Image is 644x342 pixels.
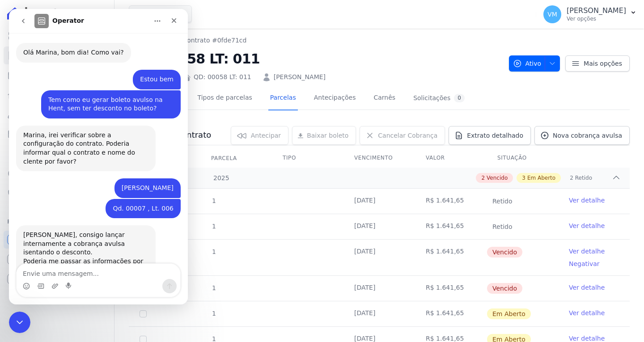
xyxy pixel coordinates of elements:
[415,189,487,214] td: R$ 1.641,65
[200,149,248,167] div: Parcela
[415,149,487,168] th: Valor
[553,131,622,140] span: Nova cobrança avulsa
[343,276,415,301] td: [DATE]
[481,174,485,182] span: 2
[28,274,35,281] button: Selecionador de GIF
[4,250,110,268] a: Conta Hent
[4,125,110,143] a: Minha Carteira
[569,247,605,256] a: Ver detalhe
[57,274,64,281] button: Start recording
[4,46,110,64] a: Contratos
[7,81,172,117] div: Vyviane diz…
[343,301,415,326] td: [DATE]
[565,55,630,72] a: Mais opções
[570,174,573,182] span: 2
[4,106,110,123] a: Clientes
[182,36,246,45] a: Contrato #0fde71cd
[14,274,21,281] button: Selecionador de Emoji
[513,55,542,72] span: Ativo
[522,174,525,182] span: 3
[211,310,216,317] span: 1
[7,216,147,271] div: [PERSON_NAME], consigo lançar internamente a cobrança avulsa isentando o desconto.Poderia me pass...
[274,72,326,82] a: [PERSON_NAME]
[7,169,172,190] div: Vyviane diz…
[454,94,465,102] div: 0
[104,195,165,204] div: Qd. 00007 , Lt. 006
[14,222,140,248] div: [PERSON_NAME], consigo lançar internamente a cobrança avulsa isentando o desconto.
[487,149,558,168] th: Situação
[4,86,110,104] a: Lotes
[153,270,168,284] button: Enviar uma mensagem
[343,189,415,214] td: [DATE]
[343,149,415,168] th: Vencimento
[584,59,622,68] span: Mais opções
[415,301,487,326] td: R$ 1.641,65
[527,174,555,182] span: Em Aberto
[567,6,626,15] p: [PERSON_NAME]
[129,49,502,69] h2: QD: 00058 LT: 011
[8,255,171,270] textarea: Envie uma mensagem...
[211,197,216,204] span: 1
[9,312,30,333] iframe: Intercom live chat
[487,221,518,232] span: Retido
[42,274,50,281] button: Upload do anexo
[97,190,172,210] div: Qd. 00007 , Lt. 006
[113,175,165,184] div: [PERSON_NAME]
[569,283,605,292] a: Ver detalhe
[4,165,110,182] a: Crédito
[9,9,188,304] iframe: Intercom live chat
[4,231,110,249] a: Recebíveis
[312,87,358,110] a: Antecipações
[343,214,415,239] td: [DATE]
[7,61,172,81] div: Vyviane diz…
[4,145,110,163] a: Transferências
[124,61,172,80] div: Estou bem
[536,2,644,27] button: VM [PERSON_NAME] Ver opções
[547,11,557,17] span: VM
[7,216,172,291] div: Adriane diz…
[7,216,107,227] div: Plataformas
[14,122,140,157] div: Marina, irei verificar sobre a configuração do contrato. Poderia informar qual o contrato e nome ...
[487,196,518,207] span: Retido
[14,248,140,266] div: Poderia me passar as informações por favor?
[7,117,172,169] div: Adriane diz…
[569,260,600,267] a: Negativar
[268,87,298,110] a: Parcelas
[487,283,522,294] span: Vencido
[413,94,465,102] div: Solicitações
[487,174,508,182] span: Vencido
[140,310,147,317] input: default
[194,72,251,82] a: QD: 00058 LT: 011
[569,308,605,317] a: Ver detalhe
[129,5,192,22] button: Grupo Rei
[575,174,592,182] span: Retido
[415,240,487,275] td: R$ 1.641,65
[131,66,165,75] div: Estou bem
[106,169,172,189] div: [PERSON_NAME]
[467,131,523,140] span: Extrato detalhado
[196,87,254,110] a: Tipos de parcelas
[449,126,531,145] a: Extrato detalhado
[487,308,531,319] span: Em Aberto
[534,126,630,145] a: Nova cobrança avulsa
[415,276,487,301] td: R$ 1.641,65
[343,240,415,275] td: [DATE]
[129,36,502,45] nav: Breadcrumb
[4,66,110,84] a: Parcelas
[4,184,110,202] a: Negativação
[211,248,216,255] span: 1
[211,223,216,230] span: 1
[14,39,115,48] div: Olá Marina, bom dia! Como vai?
[509,55,560,72] button: Ativo
[569,221,605,230] a: Ver detalhe
[372,87,397,110] a: Carnês
[487,247,522,258] span: Vencido
[39,87,165,104] div: Tem como eu gerar boleto avulso na Hent, sem ter desconto no boleto?
[567,15,626,22] p: Ver opções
